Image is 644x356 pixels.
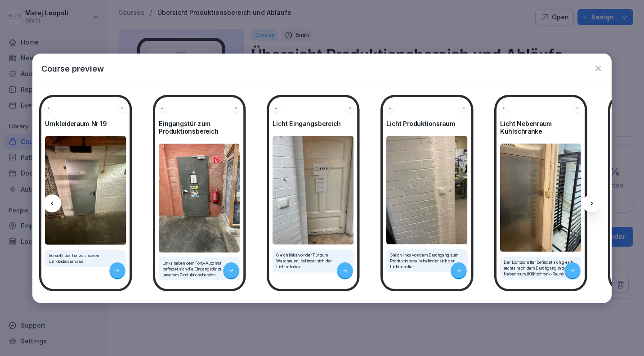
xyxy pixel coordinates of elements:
h4: Licht Nebenraum Kühlschränke [500,120,581,135]
p: Links neben dem Foto-Automat befindet sich die Eingangstür zu unserem Produktionsbereich [162,260,237,278]
p: Course preview [41,63,104,75]
h4: Licht Eingangsbereich [273,120,354,127]
h4: Umkleideraum Nr 19 [45,120,126,127]
h4: Licht Produktionsraum [386,120,468,127]
img: Image and Text preview image [273,136,354,244]
img: Image and Text preview image [386,136,468,244]
img: Image and Text preview image [159,144,240,252]
h4: Eingangstür zum Produktionsbereich [159,120,240,135]
img: Image and Text preview image [500,144,581,252]
p: So sieht die Tür zu unserem Umkleideraum aus [49,252,123,264]
p: Gleich links vor der Tür zum Waschraum, befindet sich der Lichtschalter [276,252,350,270]
p: Gleich links vor dem Durchgang zum Produktionsraum befindet sich der Lichtschalter [390,252,464,270]
img: Image and Text preview image [45,136,126,245]
p: Der Lichtschalter befindet sich gleich rechts nach dem Durchgang in den Nebenraum (Kühlschrank-Raum) [504,259,578,277]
